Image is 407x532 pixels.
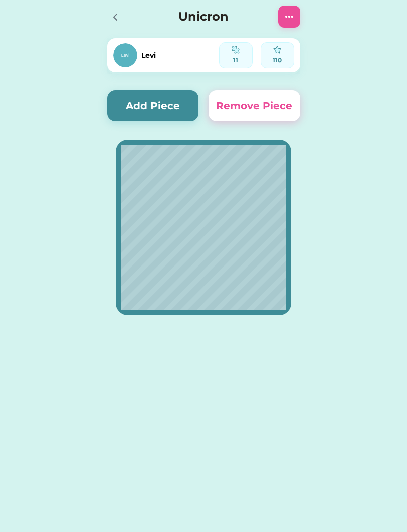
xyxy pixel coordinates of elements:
[273,46,281,54] img: interface-favorite-star--reward-rating-rate-social-star-media-favorite-like-stars.svg
[141,50,156,61] div: Levi
[209,90,300,121] button: Remove Piece
[283,11,295,23] img: Interface-setting-menu-horizontal-circle--navigation-dots-three-circle-button-horizontal-menu.svg
[223,56,249,65] div: 11
[264,56,291,65] div: 110
[107,90,199,121] button: Add Piece
[232,46,240,54] img: programming-module-puzzle-1--code-puzzle-module-programming-plugin-piece.svg
[139,8,268,26] h4: Unicron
